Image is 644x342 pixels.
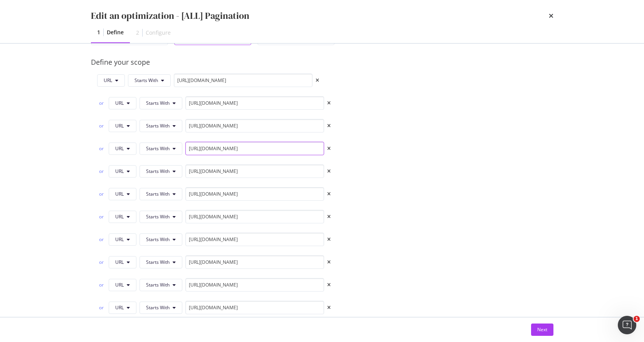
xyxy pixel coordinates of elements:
div: Next [537,326,547,333]
div: Edit an optimization - [ALL] Pagination [91,9,249,22]
span: URL [115,191,124,197]
span: Starts With [146,100,170,106]
div: Configure [146,29,171,37]
span: Starts With [146,259,170,265]
div: times [327,237,331,242]
button: URL [109,97,136,109]
span: URL [115,259,124,265]
button: Starts With [140,165,182,178]
span: 1 [634,316,640,322]
button: Starts With [140,256,182,268]
div: times [327,260,331,265]
span: URL [115,282,124,288]
span: Starts With [146,122,170,129]
div: times [327,305,331,310]
div: times [549,9,553,22]
div: or [97,259,106,265]
span: URL [115,168,124,174]
button: URL [109,211,136,223]
iframe: Intercom live chat [618,316,636,334]
button: URL [109,142,136,155]
div: or [97,304,106,311]
span: Starts With [146,304,170,311]
button: Starts With [140,188,182,200]
button: Starts With [140,211,182,223]
span: Starts With [146,168,170,174]
span: URL [104,77,112,84]
div: 2 [136,29,139,37]
span: Starts With [146,213,170,220]
span: Starts With [146,236,170,243]
span: Starts With [135,77,158,84]
button: URL [109,188,136,200]
button: URL [109,165,136,178]
div: or [97,213,106,220]
div: or [97,236,106,243]
div: or [97,168,106,174]
span: URL [115,122,124,129]
span: URL [115,100,124,106]
button: Starts With [140,302,182,314]
div: times [327,169,331,174]
div: or [97,122,106,129]
button: Starts With [140,120,182,132]
span: URL [115,236,124,243]
div: or [97,191,106,197]
div: times [327,124,331,128]
button: Starts With [128,74,171,87]
span: URL [115,304,124,311]
div: or [97,282,106,288]
span: URL [115,145,124,152]
span: Starts With [146,145,170,152]
button: Starts With [140,142,182,155]
div: times [327,101,331,106]
div: times [327,215,331,219]
div: or [97,100,106,106]
button: URL [109,233,136,246]
div: times [327,283,331,287]
button: Starts With [140,97,182,109]
div: Define [107,28,124,36]
span: Starts With [146,282,170,288]
span: Starts With [146,191,170,197]
button: URL [109,256,136,268]
div: 1 [97,28,100,36]
button: Starts With [140,279,182,291]
button: URL [109,302,136,314]
button: URL [109,279,136,291]
div: times [327,192,331,196]
button: URL [97,74,125,87]
button: URL [109,120,136,132]
div: or [97,145,106,152]
button: Starts With [140,233,182,246]
span: URL [115,213,124,220]
div: Define your scope [91,57,594,67]
div: times [327,146,331,151]
div: times [316,78,319,83]
button: Next [531,324,553,336]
